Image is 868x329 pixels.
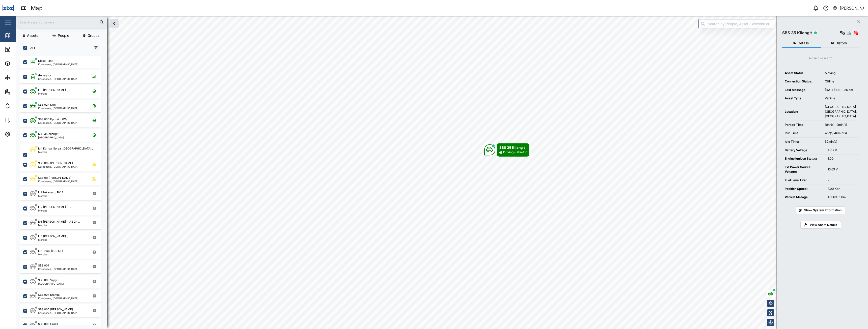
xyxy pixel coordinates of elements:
[825,131,857,136] div: 4hr(s) 46min(s)
[3,3,14,14] img: Main Logo
[38,132,59,136] div: SBS 35 Kilangit
[785,109,820,114] div: Location:
[785,79,820,84] div: Connection Status:
[38,151,94,153] div: Morobe
[785,139,820,144] div: Idle Time:
[38,209,72,212] div: Morobe
[13,33,24,38] div: Map
[38,224,80,226] div: Morobe
[38,78,78,80] div: Korobosea, [GEOGRAPHIC_DATA]
[785,71,820,76] div: Asset Status:
[13,61,29,66] div: Assets
[840,5,864,11] div: [PERSON_NAME]
[828,178,857,183] div: -
[796,206,845,214] button: Show System Information
[785,165,823,174] div: Ext Power Source Voltage:
[503,150,527,155] div: Driving - 7km/hr
[88,34,99,37] span: Groups
[38,278,57,282] div: SBS 003 Vijay
[785,195,823,200] div: Vehicle Mileage:
[825,88,857,93] div: [DATE] 10:00:36 am
[19,18,104,26] input: Search assets or drivers
[13,75,25,80] div: Sites
[20,54,107,325] div: grid
[58,34,69,37] span: People
[798,41,809,45] span: Details
[13,117,27,123] div: Tasks
[38,195,66,197] div: Morobe
[825,139,857,144] div: 52min(s)
[835,41,847,45] span: History
[38,161,75,165] div: SBS 009 [PERSON_NAME]...
[800,221,841,229] a: View Asset Details
[804,207,842,214] span: Show System Information
[785,123,820,127] div: Parked Time:
[38,117,69,122] div: SBS 030 Ephraim (We...
[785,178,823,183] div: Fuel Level Liter:
[825,79,857,84] div: Offline
[13,89,30,95] div: Reports
[38,122,78,124] div: Korobosea, [GEOGRAPHIC_DATA]
[825,71,857,76] div: Moving
[38,88,70,92] div: L-3 [PERSON_NAME] (...
[13,131,31,137] div: Settings
[13,47,36,52] div: Dashboard
[785,88,820,93] div: Last Message:
[38,103,56,107] div: SBS 024 Don
[38,190,66,195] div: L-1 Pokanas (LBX 8...
[38,92,70,95] div: Morobe
[38,307,73,312] div: SBS 005 [PERSON_NAME]
[38,107,78,109] div: Korobosea, [GEOGRAPHIC_DATA]
[698,19,774,28] input: Search by People, Asset, Geozone or Place
[38,293,60,297] div: SBS 004 Eranga
[38,146,94,151] div: L-4 Kondai Sorea ([GEOGRAPHIC_DATA]...
[38,136,64,139] div: [GEOGRAPHIC_DATA]
[785,96,820,101] div: Asset Type:
[31,4,43,13] div: Map
[38,282,64,285] div: [GEOGRAPHIC_DATA]
[484,143,529,157] div: Map marker
[13,103,29,109] div: Alarms
[38,205,72,209] div: L-2 [PERSON_NAME] (F...
[38,312,78,314] div: Korobosea, [GEOGRAPHIC_DATA]
[828,167,857,172] div: 13.69 V
[27,46,36,50] label: ALL
[825,96,857,101] div: Vehicle
[810,221,837,228] span: View Asset Details
[38,322,58,326] div: SBS 006 Crocs
[16,16,868,329] canvas: Map
[499,145,527,150] div: SBS 35 Kilangit
[825,123,857,127] div: 18hr(s) 19min(s)
[828,156,857,161] div: 1.00
[825,105,857,119] div: [GEOGRAPHIC_DATA], [GEOGRAPHIC_DATA], [GEOGRAPHIC_DATA]
[38,253,64,256] div: Morobe
[27,34,38,37] span: Assets
[38,180,78,183] div: Korobosea, [GEOGRAPHIC_DATA]
[832,5,864,12] button: [PERSON_NAME]
[38,297,78,300] div: Korobosea, [GEOGRAPHIC_DATA]
[828,187,857,191] div: 7.00 Kph
[38,268,78,270] div: Korobosea, [GEOGRAPHIC_DATA]
[782,30,812,36] div: SBS 35 Kilangit
[38,249,64,253] div: L-7 Truck (LCE 551)
[38,63,78,66] div: Korobosea, [GEOGRAPHIC_DATA]
[38,220,80,224] div: L-5 [PERSON_NAME] - IAE 24...
[785,131,820,136] div: Run Time:
[38,73,51,78] div: Generator
[785,187,823,191] div: Position Speed:
[828,195,857,200] div: 46969.51 km
[38,59,53,63] div: Diesel Tank
[38,165,78,168] div: Korobosea, [GEOGRAPHIC_DATA]
[809,56,832,61] div: No Active Alarm
[38,238,70,241] div: Morobe
[38,263,49,268] div: SBS 001
[38,176,71,180] div: SBS 011 [PERSON_NAME]
[38,234,70,238] div: L-6 [PERSON_NAME] (...
[785,148,823,153] div: Battery Voltage:
[828,148,857,153] div: 4.02 V
[785,156,823,161] div: Engine Ignition Status:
